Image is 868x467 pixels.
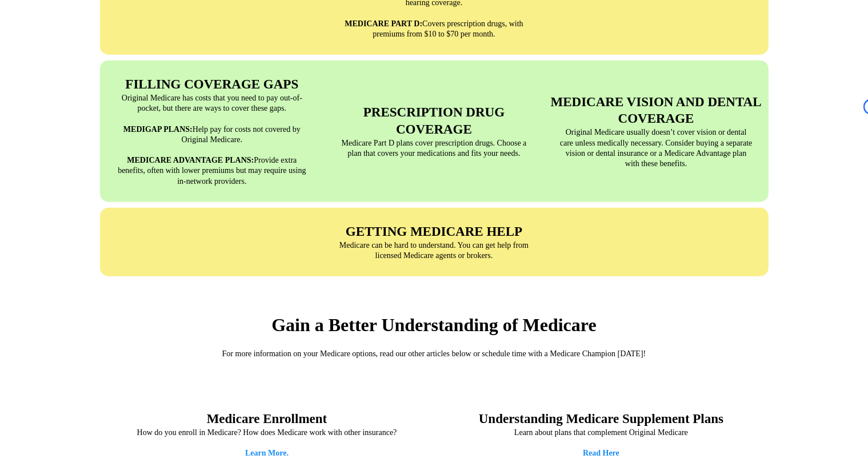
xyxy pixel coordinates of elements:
[245,449,289,457] a: Learn More.
[115,93,309,114] p: Original Medicare has costs that you need to pay out-of-pocket, but there are ways to cover these...
[337,240,531,261] p: Medicare can be hard to understand. You can get help from licensed Medicare agents or brokers.
[559,127,753,169] p: Original Medicare usually doesn’t cover vision or dental care unless medically necessary. Conside...
[449,428,754,438] p: Learn about plans that complement Original Medicare
[207,412,327,426] strong: Medicare Enrollment
[346,224,522,239] strong: GETTING MEDICARE HELP
[345,19,422,28] strong: MEDICARE PART D:
[123,125,193,134] strong: MEDIGAP PLANS:
[337,138,531,159] p: Medicare Part D plans cover prescription drugs. Choose a plan that covers your medications and fi...
[337,19,531,39] p: Covers prescription drugs, with premiums from $10 to $70 per month.
[115,155,309,187] p: Provide extra benefits, often with lower premiums but may require using in-network providers.
[114,428,420,438] p: How do you enroll in Medicare? How does Medicare work with other insurance?
[125,77,298,91] strong: FILLING COVERAGE GAPS
[103,349,766,359] p: For more information on your Medicare options, read our other articles below or schedule time wit...
[363,105,505,136] strong: PRESCRIPTION DRUG COVERAGE
[583,449,619,457] a: Read Here
[479,412,723,426] strong: Understanding Medicare Supplement Plans
[271,315,597,335] strong: Gain a Better Understanding of Medicare
[115,124,309,145] p: Help pay for costs not covered by Original Medicare.
[127,156,254,164] strong: MEDICARE ADVANTAGE PLANS:
[551,95,762,126] strong: MEDICARE VISION AND DENTAL COVERAGE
